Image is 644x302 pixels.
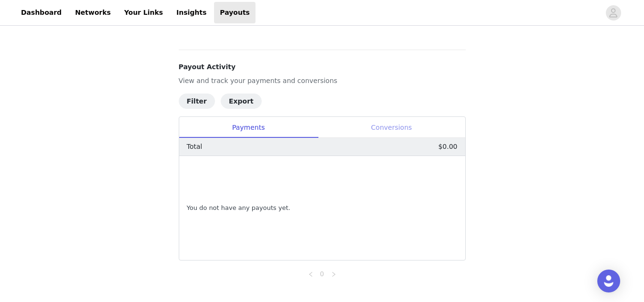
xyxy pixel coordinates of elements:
[328,268,339,280] li: Next Page
[438,142,457,152] p: $0.00
[171,2,212,23] a: Insights
[118,2,169,23] a: Your Links
[318,117,465,138] div: Conversions
[179,94,215,109] button: Filter
[609,5,618,21] div: avatar
[317,269,327,279] a: 0
[305,268,317,280] li: Previous Page
[179,62,466,72] h4: Payout Activity
[214,2,256,23] a: Payouts
[69,2,116,23] a: Networks
[179,76,466,86] p: View and track your payments and conversions
[331,271,337,277] i: icon: right
[597,270,620,292] div: Open Intercom Messenger
[187,142,203,152] p: Total
[187,203,290,213] span: You do not have any payouts yet.
[317,268,328,280] li: 0
[308,271,314,277] i: icon: left
[15,2,67,23] a: Dashboard
[221,94,262,109] button: Export
[179,117,318,138] div: Payments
